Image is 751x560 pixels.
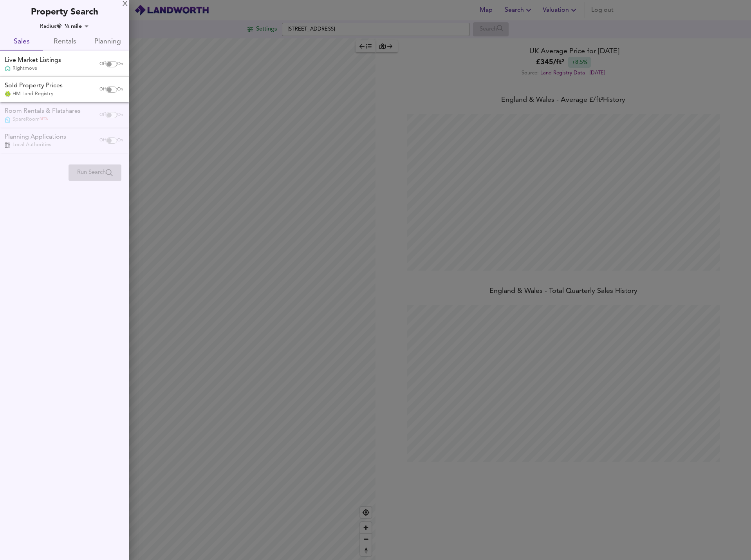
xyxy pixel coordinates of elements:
span: On [117,87,123,93]
span: Off [99,87,106,93]
span: Sales [5,36,38,48]
img: Rightmove [5,65,11,72]
div: Sold Property Prices [5,81,63,90]
div: Rightmove [5,65,61,72]
div: Please enable at least one data source to run a search [69,164,121,181]
span: Off [99,61,106,67]
span: Rentals [48,36,81,48]
span: On [117,61,123,67]
div: X [123,2,128,7]
div: ¼ mile [62,22,91,30]
div: Radius [40,22,62,30]
span: Planning [91,36,125,48]
img: Land Registry [5,91,11,97]
div: Live Market Listings [5,56,61,65]
div: HM Land Registry [5,90,63,98]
